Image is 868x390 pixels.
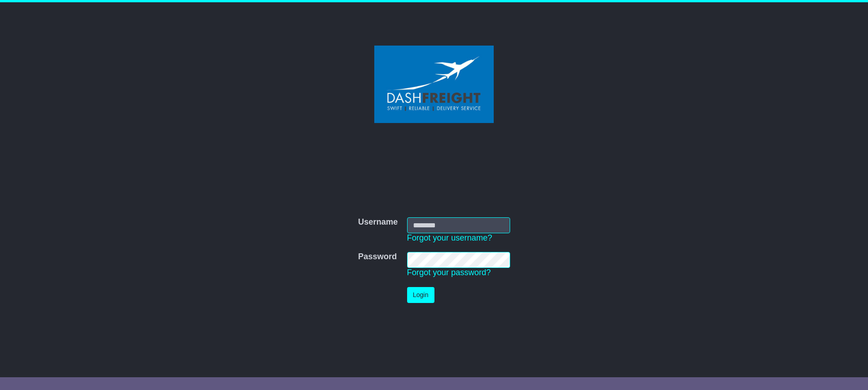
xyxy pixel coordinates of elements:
a: Forgot your username? [407,233,492,242]
label: Username [358,217,398,227]
label: Password [358,252,397,262]
button: Login [407,287,434,303]
img: Dash Freight [374,46,494,123]
a: Forgot your password? [407,268,491,277]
